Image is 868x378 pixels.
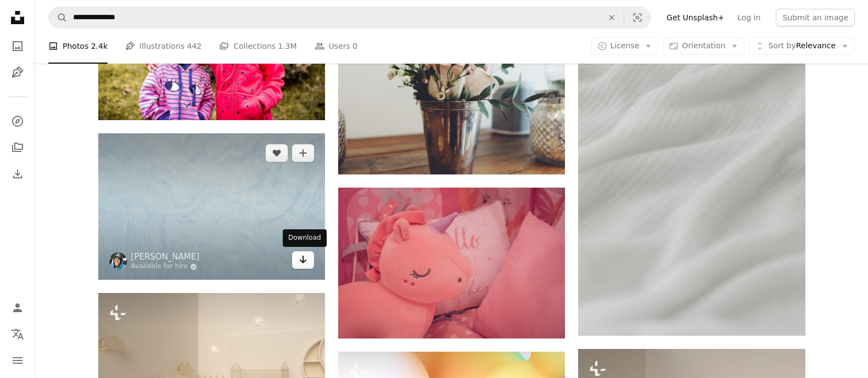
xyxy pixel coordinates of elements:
button: Sort byRelevance [749,37,855,55]
img: Go to Scott Webb's profile [109,252,127,270]
div: Download [283,229,327,247]
button: Orientation [663,37,744,55]
a: [PERSON_NAME] [131,251,200,262]
a: Collections [7,137,29,159]
a: Download [292,251,314,269]
img: white and pink-petaled flowers in vase [338,24,565,174]
button: Language [7,323,29,345]
button: Clear [600,7,624,28]
a: pink and white hello kitty pillow [338,258,565,268]
span: Sort by [768,41,796,50]
span: License [611,41,640,50]
button: Add to Collection [292,144,314,162]
a: Home — Unsplash [7,7,29,31]
span: 0 [352,40,357,52]
a: Download History [7,163,29,185]
a: Illustrations [7,61,29,83]
span: 1.3M [278,40,296,52]
a: Log in / Sign up [7,297,29,319]
button: Like [266,144,288,162]
img: a blue and white marble textured background [98,133,325,280]
a: Collections 1.3M [219,29,296,64]
button: Menu [7,349,29,371]
span: Relevance [768,41,836,52]
a: Illustrations 442 [125,29,201,64]
a: Explore [7,110,29,132]
a: Get Unsplash+ [660,9,731,26]
button: Visual search [624,7,651,28]
a: Users 0 [315,29,358,64]
button: Search Unsplash [49,7,68,28]
span: Orientation [682,41,725,50]
img: pink and white hello kitty pillow [338,188,565,338]
a: white and pink-petaled flowers in vase [338,94,565,104]
form: Find visuals sitewide [48,7,651,29]
a: Photos [7,35,29,57]
a: a close up view of a white bed sheet [578,160,805,170]
button: License [591,37,659,55]
button: Submit an image [776,9,855,26]
a: Log in [731,9,767,26]
a: Available for hire [131,262,200,271]
span: 442 [187,40,202,52]
a: a blue and white marble textured background [98,201,325,211]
